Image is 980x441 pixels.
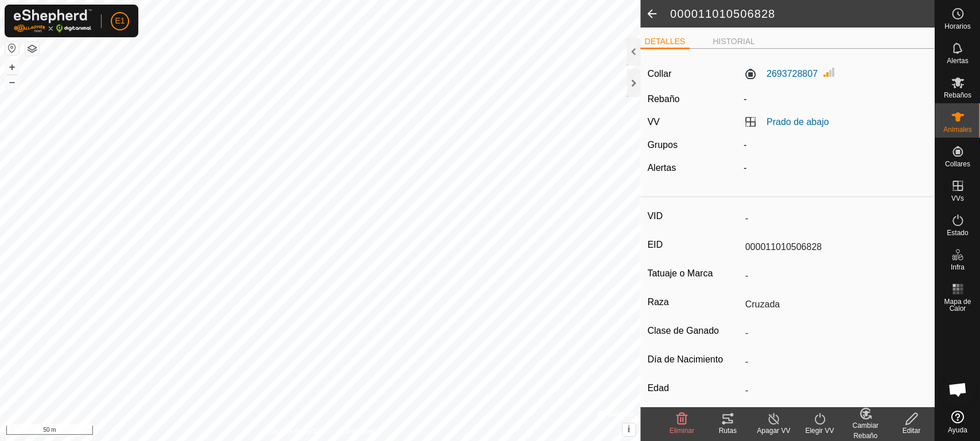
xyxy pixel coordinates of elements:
div: Elegir VV [796,426,842,436]
label: Clase de Ganado [647,323,740,338]
div: Editar [888,426,934,436]
label: Grupos [647,140,677,150]
span: Animales [943,126,971,133]
span: Horarios [944,23,970,30]
a: Prado de abajo [767,117,829,127]
label: EID [647,237,740,252]
div: Chat abierto [940,372,975,407]
button: Capas del Mapa [25,42,39,56]
label: Raza [647,295,740,310]
div: - [739,161,931,175]
span: Eliminar [669,427,694,435]
span: VVs [951,195,963,202]
a: Ayuda [935,406,980,438]
label: VV [647,117,659,127]
span: i [627,424,629,434]
li: HISTORIAL [708,36,760,48]
span: Alertas [947,57,968,64]
h2: 000011010506828 [670,7,934,21]
span: Infra [950,264,964,271]
div: Rutas [705,426,750,436]
label: Collar [647,67,671,81]
button: + [5,60,19,74]
button: – [5,75,19,89]
label: Rebaño [647,94,679,104]
img: Logo Gallagher [14,9,92,33]
img: Intensidad de Señal [822,65,836,79]
button: i [623,423,635,436]
span: Rebaños [943,92,971,99]
span: Collares [944,161,970,167]
label: Edad [647,381,740,396]
li: DETALLES [640,36,690,49]
a: Contáctenos [341,426,379,436]
span: Mapa de Calor [938,298,977,312]
span: E1 [115,15,125,27]
div: Apagar VV [750,426,796,436]
button: Restablecer Mapa [5,41,19,55]
span: Ayuda [948,427,967,434]
label: Tatuaje o Marca [647,266,740,281]
span: - [744,94,746,104]
label: VID [647,209,740,224]
span: Estado [947,229,968,236]
div: Cambiar Rebaño [842,420,888,441]
a: Política de Privacidad [260,426,326,436]
label: 2693728807 [744,67,818,81]
div: - [739,138,931,152]
label: Alertas [647,163,676,173]
label: Día de Nacimiento [647,352,740,367]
